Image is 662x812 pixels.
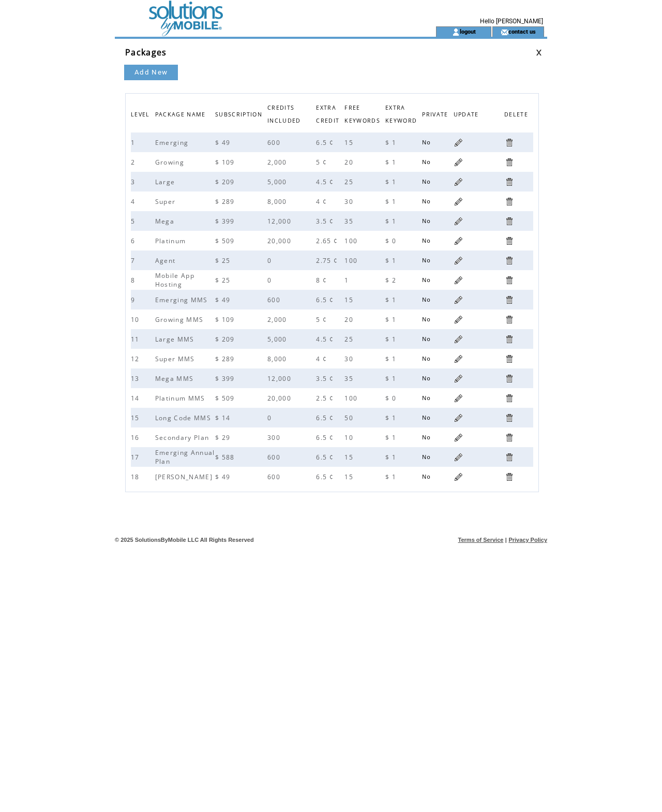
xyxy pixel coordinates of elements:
span: $ 1 [385,315,399,324]
a: Delete this package [504,157,514,167]
a: Delete this package [504,236,514,246]
a: Delete this package [504,275,514,285]
a: Update this package [454,433,463,442]
span: 10 [344,433,356,442]
a: Delete this package [504,216,514,226]
a: Delete this package [504,413,514,423]
span: Mobile App Hosting [155,271,194,289]
a: Delete this package [504,256,514,265]
span: 2.5 ¢ [316,394,336,403]
a: Update this package [454,393,463,403]
span: SUBSCRIPTION [215,108,265,123]
span: 8 [131,276,138,285]
span: $ 209 [215,178,237,186]
a: Update this package [454,315,463,324]
span: 5,000 [267,178,290,186]
span: $ 29 [215,433,233,442]
span: 0 [267,276,274,285]
span: Growing [155,158,187,167]
a: Update this package [454,197,463,206]
span: 5 ¢ [316,158,329,167]
span: $ 209 [215,335,237,344]
a: PACKAGE NAME [155,111,208,117]
span: $ 25 [215,256,233,265]
a: Privacy Policy [508,537,547,543]
a: Update this package [454,256,463,265]
span: LEVEL [131,108,153,123]
span: 15 [131,414,142,422]
a: Update this package [454,295,463,305]
a: Delete this package [504,393,514,403]
span: No [422,238,431,244]
span: No [422,297,431,303]
a: Update this package [454,216,463,226]
span: 600 [267,296,283,304]
span: 2.75 ¢ [316,256,340,265]
span: 15 [344,453,356,462]
span: 600 [267,473,283,481]
a: Update this package [454,157,463,167]
span: No [422,218,431,224]
span: 7 [131,256,138,265]
span: Mega [155,217,177,226]
span: 1 [131,138,138,147]
a: Add New [124,65,178,80]
span: 13 [131,374,142,383]
a: logout [460,28,476,35]
span: 0 [267,256,274,265]
span: No [422,159,431,165]
span: 25 [344,335,356,344]
span: No [422,415,431,421]
span: 20 [344,158,356,167]
span: $ 1 [385,197,399,206]
span: $ 1 [385,256,399,265]
span: $ 49 [215,296,233,304]
span: $ 0 [385,394,399,403]
span: Platinum MMS [155,394,208,403]
span: 5,000 [267,335,290,344]
span: 8 ¢ [316,276,329,285]
span: 8,000 [267,355,290,363]
span: Mega MMS [155,374,197,383]
a: Delete this package [504,295,514,305]
span: No [422,336,431,342]
a: Update this package [454,472,463,482]
span: 5 [131,217,138,226]
span: 6.5 ¢ [316,453,336,462]
a: FREE KEYWORDS [344,104,383,123]
span: $ 1 [385,414,399,422]
span: $ 588 [215,453,237,462]
span: 17 [131,453,142,462]
span: 3.5 ¢ [316,217,336,226]
img: account_icon.gif [452,28,460,36]
span: PACKAGE NAME [155,108,208,123]
span: $ 1 [385,178,399,186]
span: 300 [267,433,283,442]
span: $ 1 [385,158,399,167]
span: $ 289 [215,355,237,363]
img: contact_us_icon.gif [501,28,508,36]
span: 20 [344,315,356,324]
span: 100 [344,256,360,265]
span: 14 [131,394,142,403]
span: FREE KEYWORDS [344,101,383,129]
span: UPDATE [454,108,482,123]
span: Growing MMS [155,315,206,324]
a: Update this package [454,374,463,383]
span: Emerging Annual Plan [155,448,215,466]
a: Delete this package [504,472,514,482]
a: LEVEL [131,111,153,117]
a: Update this package [454,334,463,344]
span: 6.5 ¢ [316,296,336,304]
span: 35 [344,374,356,383]
span: Packages [125,47,167,58]
span: CREDITS INCLUDED [267,101,304,129]
span: © 2025 SolutionsByMobile LLC All Rights Reserved [115,537,254,543]
span: $ 109 [215,315,237,324]
a: Update this package [454,138,463,147]
a: Terms of Service [458,537,504,543]
span: $ 1 [385,473,399,481]
span: $ 399 [215,217,237,226]
span: $ 509 [215,237,237,245]
span: 10 [131,315,142,324]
